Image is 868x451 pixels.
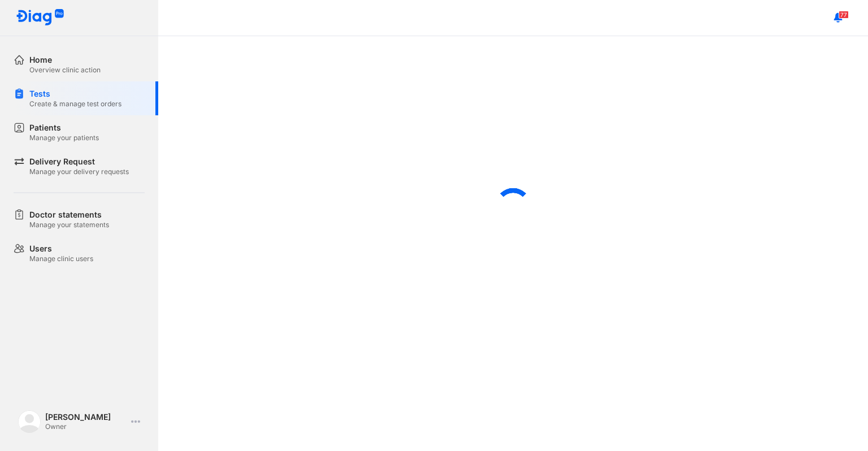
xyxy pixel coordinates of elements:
div: Manage clinic users [29,254,93,263]
span: 77 [839,11,849,19]
div: Tests [29,88,121,99]
img: logo [18,410,41,433]
img: logo [16,9,64,27]
div: Doctor statements [29,209,109,220]
div: Home [29,54,101,66]
div: Manage your statements [29,220,109,229]
div: Users [29,243,93,254]
div: Owner [45,422,127,431]
div: Manage your patients [29,133,99,142]
div: Patients [29,122,99,133]
div: Overview clinic action [29,66,101,75]
div: Create & manage test orders [29,99,121,109]
div: Delivery Request [29,156,129,167]
div: [PERSON_NAME] [45,412,127,422]
div: Manage your delivery requests [29,167,129,176]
